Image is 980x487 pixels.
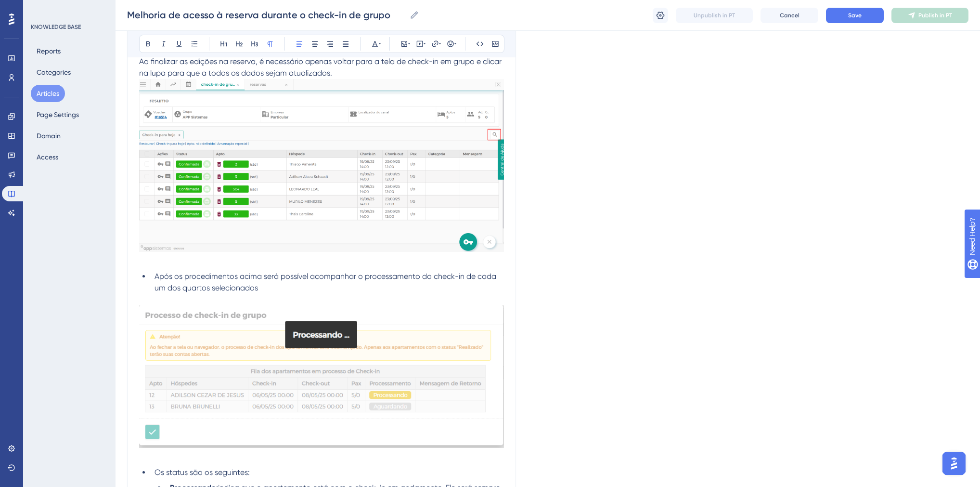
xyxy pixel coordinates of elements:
[31,85,65,102] button: Articles
[31,64,77,81] button: Categories
[31,42,66,60] button: Reports
[31,127,66,145] button: Domain
[31,106,85,123] button: Page Settings
[891,8,968,23] button: Publish in PT
[780,12,799,19] span: Cancel
[676,8,753,23] button: Unpublish in PT
[826,8,884,23] button: Save
[31,148,64,166] button: Access
[848,12,862,19] span: Save
[155,468,250,477] span: Os status são os seguintes:
[23,2,60,14] span: Need Help?
[127,8,406,22] input: Article Name
[918,12,952,19] span: Publish in PT
[31,23,81,31] div: KNOWLEDGE BASE
[761,8,818,23] button: Cancel
[940,449,968,478] iframe: UserGuiding AI Assistant Launcher
[155,272,498,292] span: Após os procedimentos acima será possível acompanhar o processamento do check-in de cada um dos q...
[694,12,735,19] span: Unpublish in PT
